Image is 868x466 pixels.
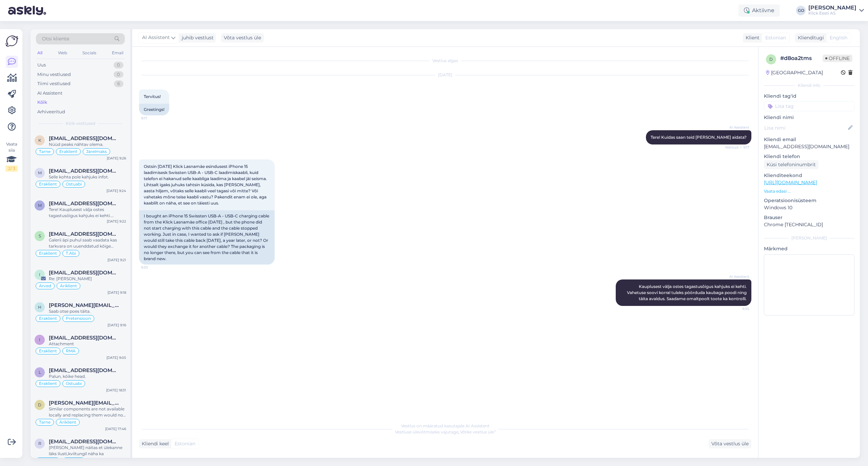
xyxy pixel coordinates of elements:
[114,71,123,78] div: 0
[49,445,126,457] div: [PERSON_NAME] näitas et ülekanne läks ilusti,kviitungil näha ka
[49,400,119,406] span: dmitri@nep.ee
[37,109,65,115] div: Arhiveeritud
[107,156,126,161] div: [DATE] 9:26
[39,420,51,424] span: Tarne
[39,370,41,375] span: L
[49,276,126,282] div: Re: [PERSON_NAME]
[38,441,41,446] span: r
[221,33,264,42] div: Võta vestlus üle
[458,429,496,434] i: „Võtke vestlus üle”
[764,160,818,169] div: Küsi telefoninumbrit
[764,204,854,211] p: Windows 10
[49,439,119,445] span: raunoldo@gmail.com
[37,90,62,97] div: AI Assistent
[37,99,47,106] div: Kõik
[139,104,169,115] div: Greetings!
[142,34,170,41] span: AI Assistent
[107,323,126,328] div: [DATE] 9:16
[39,337,40,342] span: i
[764,153,854,160] p: Kliendi telefon
[780,54,823,62] div: # d8oa2tms
[139,58,751,64] div: Vestlus algas
[49,135,119,141] span: ktobreluts3@gmail.com
[49,302,119,308] span: Hennessy.elizabeth00@gmail.com
[808,5,864,16] a: [PERSON_NAME]Klick Eesti AS
[724,274,749,279] span: AI Assistent
[808,5,856,11] div: [PERSON_NAME]
[39,272,40,277] span: i
[39,284,51,288] span: Arved
[49,141,126,148] div: Nüüd peaks nähtav olema.
[764,235,854,241] div: [PERSON_NAME]
[38,402,41,407] span: d
[724,125,749,130] span: AI Assistent
[107,257,126,263] div: [DATE] 9:21
[5,141,18,172] div: Vaata siia
[764,124,847,132] input: Lisa nimi
[49,341,126,347] div: Attachment
[81,48,98,57] div: Socials
[764,214,854,221] p: Brauser
[66,349,76,353] span: RMA
[743,34,759,41] div: Klient
[106,188,126,193] div: [DATE] 9:24
[139,72,751,78] div: [DATE]
[39,316,57,321] span: Eraklient
[106,355,126,360] div: [DATE] 9:05
[724,145,749,150] span: Nähtud ✓ 9:17
[764,188,854,194] p: Vaata edasi ...
[42,35,69,42] span: Otsi kliente
[175,440,195,447] span: Estonian
[5,35,18,47] img: Askly Logo
[141,116,166,121] span: 9:17
[37,80,71,87] div: Tiimi vestlused
[49,308,126,314] div: Saab otse poes täita.
[764,93,854,100] p: Kliendi tag'id
[764,172,854,179] p: Klienditeekond
[114,62,123,69] div: 0
[738,4,780,17] div: Aktiivne
[764,197,854,204] p: Operatsioonisüsteem
[107,290,126,295] div: [DATE] 9:18
[144,94,161,99] span: Tervitus!
[105,426,126,431] div: [DATE] 17:46
[38,138,41,143] span: k
[764,221,854,228] p: Chrome [TECHNICAL_ID]
[111,48,125,57] div: Email
[49,200,119,207] span: Maarja.syndema@gmail.com
[39,233,41,238] span: s
[39,382,57,386] span: Eraklient
[39,150,51,154] span: Tarne
[769,57,773,62] span: d
[49,231,119,237] span: sirjepuusepp25@gmail.com
[823,55,852,62] span: Offline
[627,284,748,301] span: Kauplusest välja ostes tagastusõigus kahjuks ei kehti. Vahetuse soovi korral tuleks pöörduda kaub...
[106,388,126,393] div: [DATE] 18:31
[114,80,123,87] div: 6
[39,182,57,186] span: Eraklient
[401,423,490,428] span: Vestlus on määratud kasutajale AI Assistent
[49,406,126,418] div: Similar components are not available locally and replacing them would not solve the transit issue...
[651,135,747,140] span: Tere! Kuidas saan teid [PERSON_NAME] aidata?
[764,179,817,186] a: [URL][DOMAIN_NAME]
[49,367,119,373] span: Lilyaasalaid@gmail.com
[395,429,496,434] span: Vestluse ülevõtmiseks vajutage
[808,11,856,16] div: Klick Eesti AS
[36,48,44,57] div: All
[139,440,169,447] div: Kliendi keel
[796,6,806,15] div: GO
[795,34,824,41] div: Klienditugi
[764,245,854,252] p: Märkmed
[49,270,119,276] span: info@citibro.ee
[144,164,268,206] span: Ostsin [DATE] Klick Lasnamäe esindusest iPhone 15 laadimisesk Swissten USB-A - USB-C laadimiskaab...
[57,48,68,57] div: Web
[764,136,854,143] p: Kliendi email
[66,316,91,321] span: Pretensioon
[764,101,854,111] input: Lisa tag
[764,82,854,89] div: Kliendi info
[66,251,76,255] span: T.Abi
[60,284,77,288] span: Äriklient
[765,34,786,41] span: Estonian
[107,219,126,224] div: [DATE] 9:22
[37,62,46,69] div: Uus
